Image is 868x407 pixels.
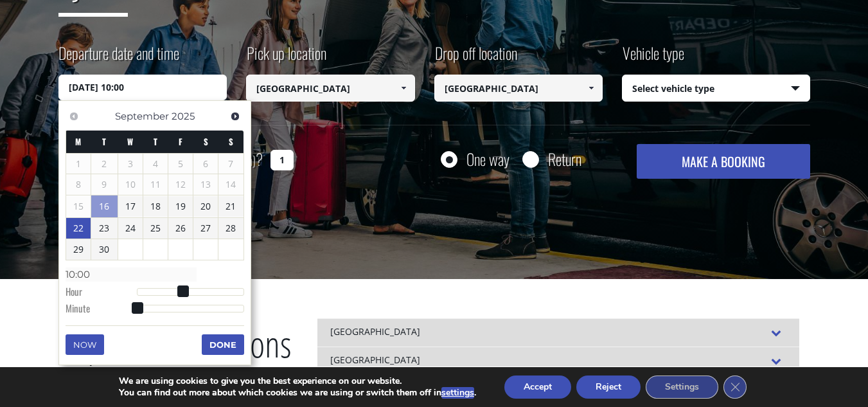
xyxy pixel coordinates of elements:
[193,196,218,217] a: 20
[91,174,118,195] span: 9
[143,174,168,195] span: 11
[58,319,148,378] span: Popular
[66,154,91,174] span: 1
[229,135,233,148] span: Sunday
[127,135,133,148] span: Wednesday
[66,196,91,217] span: 15
[118,218,143,239] a: 24
[581,75,602,102] a: Show All Items
[576,375,641,399] button: Reject
[119,375,476,387] p: We are using cookies to give you the best experience on our website.
[91,195,118,217] a: 16
[91,218,118,239] a: 23
[91,239,118,260] a: 30
[118,174,143,195] span: 10
[179,135,182,148] span: Friday
[168,154,193,174] span: 5
[441,387,474,399] button: settings
[227,107,244,125] a: Next
[218,218,243,239] a: 28
[723,375,747,399] button: Close GDPR Cookie Banner
[66,302,137,318] dt: Minute
[118,154,143,174] span: 3
[172,110,195,122] span: 2025
[115,110,169,122] span: September
[66,285,137,302] dt: Hour
[622,42,684,75] label: Vehicle type
[193,174,218,195] span: 13
[75,135,81,148] span: Monday
[168,196,193,217] a: 19
[168,174,193,195] span: 12
[637,144,810,179] button: MAKE A BOOKING
[91,154,118,174] span: 2
[393,75,414,102] a: Show All Items
[102,135,106,148] span: Tuesday
[466,151,509,167] label: One way
[193,154,218,174] span: 6
[317,318,799,347] div: [GEOGRAPHIC_DATA]
[202,334,244,355] button: Done
[230,111,240,122] span: Next
[66,218,91,239] a: 22
[58,144,263,176] label: How many passengers ?
[204,135,208,148] span: Saturday
[118,196,143,217] a: 17
[143,218,168,239] a: 25
[246,42,326,75] label: Pick up location
[246,75,415,102] input: Select pickup location
[434,42,517,75] label: Drop off location
[119,387,476,399] p: You can find out more about which cookies we are using or switch them off in .
[434,75,603,102] input: Select drop-off location
[58,42,179,75] label: Departure date and time
[143,154,168,174] span: 4
[623,75,810,102] span: Select vehicle type
[66,174,91,195] span: 8
[66,334,104,355] button: Now
[504,375,571,399] button: Accept
[646,375,718,399] button: Settings
[218,174,243,195] span: 14
[58,318,292,388] h2: Destinations
[218,154,243,174] span: 7
[548,151,581,167] label: Return
[66,107,83,125] a: Previous
[168,218,193,239] a: 26
[193,218,218,239] a: 27
[143,196,168,217] a: 18
[218,196,243,217] a: 21
[154,135,157,148] span: Thursday
[69,111,79,122] span: Previous
[317,347,799,375] div: [GEOGRAPHIC_DATA]
[66,239,91,260] a: 29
